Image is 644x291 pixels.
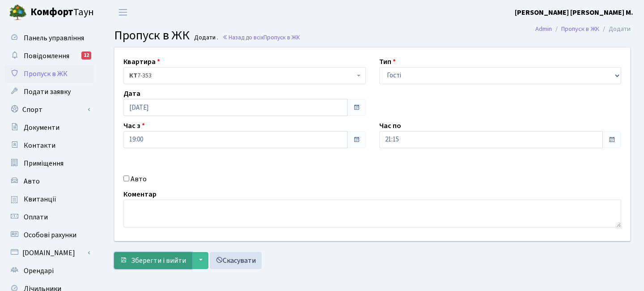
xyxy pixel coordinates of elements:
[112,5,134,20] button: Переключити навігацію
[123,120,145,131] label: Час з
[24,176,40,186] span: Авто
[599,24,631,34] li: Додати
[4,154,94,172] a: Приміщення
[24,33,84,43] span: Панель управління
[24,158,64,168] span: Приміщення
[30,5,73,19] b: Комфорт
[535,24,552,34] a: Admin
[379,56,396,67] label: Тип
[4,172,94,190] a: Авто
[123,88,140,99] label: Дата
[4,101,94,119] a: Спорт
[24,194,56,204] span: Квитанції
[114,252,192,269] button: Зберегти і вийти
[129,71,355,80] span: <b>КТ</b>&nbsp;&nbsp;&nbsp;&nbsp;7-353
[515,8,633,17] b: [PERSON_NAME] [PERSON_NAME] М.
[192,34,218,42] small: Додати .
[24,266,54,276] span: Орендарі
[24,141,55,150] span: Контакти
[263,33,300,42] span: Пропуск в ЖК
[515,7,633,18] a: [PERSON_NAME] [PERSON_NAME] М.
[129,71,137,80] b: КТ
[24,230,76,240] span: Особові рахунки
[24,123,59,133] span: Документи
[131,174,147,184] label: Авто
[210,252,262,269] a: Скасувати
[4,137,94,154] a: Контакти
[24,212,48,222] span: Оплати
[9,4,27,21] img: logo.png
[30,5,94,20] span: Таун
[24,69,68,79] span: Пропуск в ЖК
[4,208,94,226] a: Оплати
[4,65,94,83] a: Пропуск в ЖК
[4,47,94,65] a: Повідомлення12
[123,67,366,84] span: <b>КТ</b>&nbsp;&nbsp;&nbsp;&nbsp;7-353
[114,26,190,44] span: Пропуск в ЖК
[4,226,94,244] a: Особові рахунки
[123,189,157,200] label: Коментар
[24,51,69,61] span: Повідомлення
[4,119,94,137] a: Документи
[379,120,401,131] label: Час по
[561,24,599,34] a: Пропуск в ЖК
[222,33,300,42] a: Назад до всіхПропуск в ЖК
[522,20,644,39] nav: breadcrumb
[131,256,186,265] span: Зберегти і вийти
[4,83,94,101] a: Подати заявку
[4,244,94,262] a: [DOMAIN_NAME]
[24,87,71,97] span: Подати заявку
[4,190,94,208] a: Квитанції
[4,29,94,47] a: Панель управління
[81,51,91,60] div: 12
[123,56,160,67] label: Квартира
[4,262,94,280] a: Орендарі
